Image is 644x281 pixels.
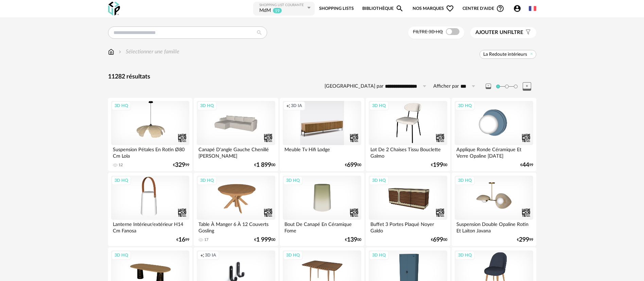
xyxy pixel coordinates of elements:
img: svg+xml;base64,PHN2ZyB3aWR0aD0iMTYiIGhlaWdodD0iMTYiIHZpZXdCb3g9IjAgMCAxNiAxNiIgZmlsbD0ibm9uZSIgeG... [117,48,123,56]
label: [GEOGRAPHIC_DATA] par [325,83,383,90]
a: 3D HQ Lot De 2 Chaises Tissu Bouclette Galmo €19900 [366,98,450,171]
span: Centre d'aideHelp Circle Outline icon [463,4,504,13]
span: Creation icon [200,252,204,258]
div: 17 [204,238,208,242]
span: 1 999 [256,238,271,242]
img: svg+xml;base64,PHN2ZyB3aWR0aD0iMTYiIGhlaWdodD0iMTciIHZpZXdCb3g9IjAgMCAxNiAxNyIgZmlsbD0ibm9uZSIgeG... [108,48,114,56]
span: Filter icon [523,29,531,36]
a: 3D HQ Bout De Canapé En Céramique Fome €13900 [280,173,364,246]
a: BibliothèqueMagnify icon [362,1,404,16]
a: 3D HQ Table À Manger 6 À 12 Couverts Gosling 17 €1 99900 [194,173,278,246]
div: Canapé D'angle Gauche Chenillé [PERSON_NAME] [197,145,275,159]
div: Suspension Double Opaline Rotin Et Laiton Javana [455,220,533,233]
div: MdM [259,7,271,14]
span: 199 [433,163,443,168]
span: Filtre 3D HQ [413,30,443,34]
div: Suspension Pétales En Rotin Ø80 Cm Lola [111,145,189,159]
div: 3D HQ [197,176,217,185]
span: Creation icon [286,103,290,108]
div: 3D HQ [369,101,389,110]
span: La Redoute intérieurs [483,51,527,57]
a: 3D HQ Canapé D'angle Gauche Chenillé [PERSON_NAME] €1 89900 [194,98,278,171]
div: Applique Ronde Céramique Et Verre Opaline [DATE] [455,145,533,159]
span: 1 899 [256,163,271,168]
div: Buffet 3 Portes Plaqué Noyer Galdo [369,220,447,233]
div: € 99 [176,238,189,242]
div: Sélectionner une famille [117,48,179,56]
div: Lanterne Intérieur/extérieur H14 Cm Fanosa [111,220,189,233]
div: € 00 [431,238,447,242]
div: 3D HQ [283,176,303,185]
div: Lot De 2 Chaises Tissu Bouclette Galmo [369,145,447,159]
div: Bout De Canapé En Céramique Fome [283,220,361,233]
img: fr [529,5,536,12]
div: Meuble Tv Hifi Lodge [283,145,361,159]
div: € 00 [254,163,275,168]
span: Ajouter un [475,30,507,35]
a: 3D HQ Buffet 3 Portes Plaqué Noyer Galdo €69900 [366,173,450,246]
a: 3D HQ Applique Ronde Céramique Et Verre Opaline [DATE] €4499 [452,98,536,171]
div: 3D HQ [283,251,303,260]
span: Help Circle Outline icon [496,4,504,13]
div: 3D HQ [455,251,475,260]
span: 3D IA [205,252,216,258]
div: 3D HQ [111,176,131,185]
label: Afficher par [433,83,459,90]
span: 329 [175,163,185,168]
div: 3D HQ [111,101,131,110]
button: Ajouter unfiltre Filter icon [470,27,536,38]
div: € 00 [345,163,361,168]
div: 3D HQ [455,176,475,185]
span: Nos marques [413,1,454,16]
div: 12 [119,163,123,168]
div: Shopping List courante [259,3,306,7]
div: 3D HQ [369,251,389,260]
span: 299 [519,238,529,242]
div: 3D HQ [111,251,131,260]
div: € 99 [173,163,189,168]
span: filtre [475,29,523,36]
div: Table À Manger 6 À 12 Couverts Gosling [197,220,275,233]
span: Account Circle icon [513,4,524,13]
div: € 00 [431,163,447,168]
span: 44 [522,163,529,168]
span: 699 [347,163,357,168]
span: Heart Outline icon [446,4,454,13]
span: 699 [433,238,443,242]
a: 3D HQ Suspension Pétales En Rotin Ø80 Cm Lola 12 €32999 [108,98,192,171]
sup: 19 [273,7,282,14]
a: Shopping Lists [319,1,354,16]
div: € 00 [254,238,275,242]
span: 3D IA [291,103,302,108]
div: € 00 [345,238,361,242]
span: Magnify icon [396,4,404,13]
div: 3D HQ [455,101,475,110]
div: 11282 résultats [108,73,536,81]
a: 3D HQ Lanterne Intérieur/extérieur H14 Cm Fanosa €1699 [108,173,192,246]
a: 3D HQ Suspension Double Opaline Rotin Et Laiton Javana €29999 [452,173,536,246]
span: 139 [347,238,357,242]
div: 3D HQ [197,101,217,110]
div: 3D HQ [369,176,389,185]
div: € 99 [520,163,533,168]
span: Account Circle icon [513,4,521,13]
span: 16 [178,238,185,242]
div: € 99 [517,238,533,242]
a: Creation icon 3D IA Meuble Tv Hifi Lodge €69900 [280,98,364,171]
img: OXP [108,2,120,16]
